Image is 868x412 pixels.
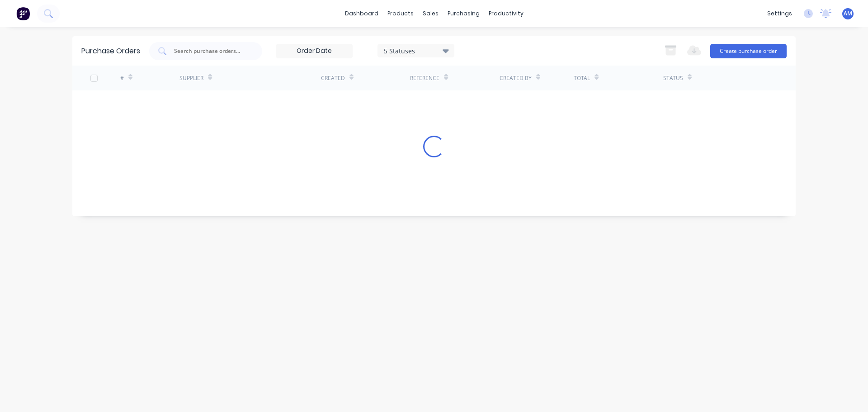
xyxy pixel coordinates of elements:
[173,47,248,56] input: Search purchase orders...
[763,7,797,20] div: settings
[321,74,345,82] div: Created
[443,7,484,20] div: purchasing
[844,9,852,18] span: AM
[484,7,528,20] div: productivity
[663,74,683,82] div: Status
[120,74,124,82] div: #
[276,44,352,58] input: Order Date
[383,7,418,20] div: products
[410,74,439,82] div: Reference
[418,7,443,20] div: sales
[500,74,532,82] div: Created By
[16,7,30,20] img: Factory
[340,7,383,20] a: dashboard
[710,44,787,58] button: Create purchase order
[384,46,448,55] div: 5 Statuses
[81,46,140,57] div: Purchase Orders
[179,74,203,82] div: Supplier
[574,74,590,82] div: Total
